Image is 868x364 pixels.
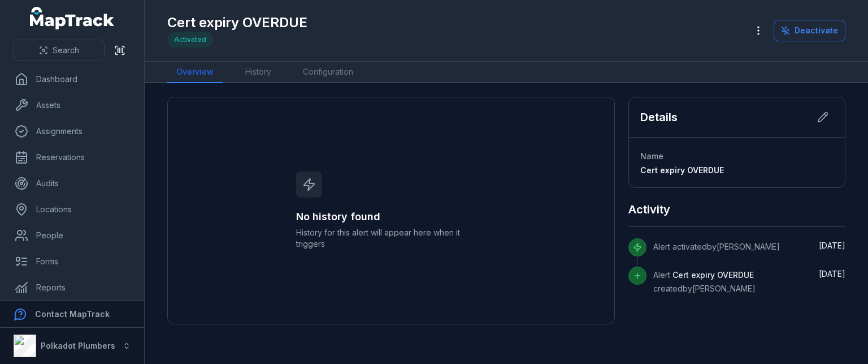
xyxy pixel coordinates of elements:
[640,165,724,175] span: Cert expiry OVERDUE
[640,109,678,125] h2: Details
[9,146,135,169] a: Reservations
[9,120,135,143] a: Assignments
[294,62,362,83] a: Configuration
[296,227,486,250] span: History for this alert will appear here when it triggers
[819,241,845,250] span: [DATE]
[672,270,754,280] span: Cert expiry OVERDUE
[653,270,756,293] span: Alert created by [PERSON_NAME]
[53,45,79,56] span: Search
[41,341,115,350] strong: Polkadot Plumbers
[30,7,115,29] a: MapTrack
[9,276,135,299] a: Reports
[35,309,110,319] strong: Contact MapTrack
[819,269,845,279] span: [DATE]
[236,62,280,83] a: History
[819,269,845,279] time: 9/2/2025, 9:20:36 AM
[9,198,135,221] a: Locations
[9,172,135,195] a: Audits
[774,20,845,41] button: Deactivate
[653,242,780,251] span: Alert activated by [PERSON_NAME]
[628,202,670,217] h2: Activity
[9,250,135,273] a: Forms
[9,94,135,117] a: Assets
[14,40,105,61] button: Search
[640,151,663,161] span: Name
[9,68,135,91] a: Dashboard
[819,241,845,250] time: 9/2/2025, 9:21:53 AM
[167,62,223,83] a: Overview
[296,209,486,225] h3: No history found
[9,224,135,247] a: People
[167,14,307,32] h1: Cert expiry OVERDUE
[167,32,213,48] div: Activated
